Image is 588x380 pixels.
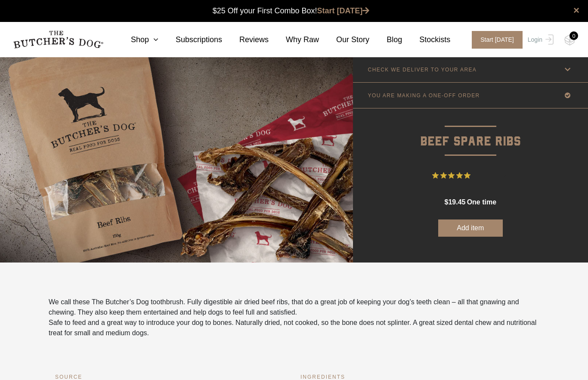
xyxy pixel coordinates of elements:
[569,31,578,40] div: 0
[353,108,588,152] p: Beef Spare Ribs
[438,219,503,237] button: Add item
[319,34,369,46] a: Our Story
[353,83,588,108] a: YOU ARE MAKING A ONE-OFF ORDER
[463,31,526,49] a: Start [DATE]
[317,6,370,15] a: Start [DATE]
[368,93,480,99] p: YOU ARE MAKING A ONE-OFF ORDER
[474,169,508,182] span: 20 Reviews
[269,34,319,46] a: Why Raw
[467,198,496,206] span: one time
[444,198,448,206] span: $
[49,297,539,318] p: We call these The Butcher’s Dog toothbrush. Fully digestible air dried beef ribs, that do a great...
[49,318,539,338] p: Safe to feed and a great way to introduce your dog to bones. Naturally dried, not cooked, so the ...
[402,34,450,46] a: Stockists
[114,34,158,46] a: Shop
[158,34,222,46] a: Subscriptions
[472,31,523,49] span: Start [DATE]
[573,5,579,15] a: close
[222,34,269,46] a: Reviews
[448,198,465,206] span: 19.45
[368,67,477,73] p: CHECK WE DELIVER TO YOUR AREA
[353,57,588,82] a: CHECK WE DELIVER TO YOUR AREA
[369,34,402,46] a: Blog
[564,34,575,46] img: TBD_Cart-Empty.png
[526,31,554,49] a: Login
[432,169,508,182] button: Rated 4.9 out of 5 stars from 20 reviews. Jump to reviews.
